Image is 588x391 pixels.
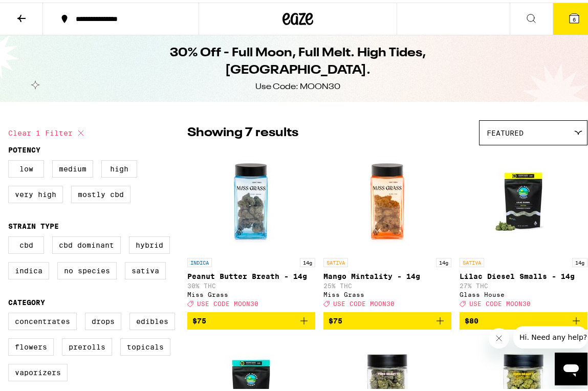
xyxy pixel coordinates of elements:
[300,255,315,265] p: 14g
[8,158,44,175] label: Low
[460,280,587,287] p: 27% THC
[8,296,45,304] legend: Category
[323,289,451,295] div: Miss Grass
[333,298,395,305] span: USE CODE MOON30
[572,255,587,265] p: 14g
[71,183,130,201] label: Mostly CBD
[460,270,587,278] p: Lilac Diesel Smalls - 14g
[255,79,340,90] div: Use Code: MOON30
[8,259,49,277] label: Indica
[469,298,531,305] span: USE CODE MOON30
[125,259,166,277] label: Sativa
[323,280,451,287] p: 25% THC
[57,259,117,277] label: No Species
[460,255,484,265] p: SATIVA
[101,158,137,175] label: High
[8,310,77,328] label: Concentrates
[200,148,302,250] img: Miss Grass - Peanut Butter Breath - 14g
[8,234,44,251] label: CBD
[323,255,348,265] p: SATIVA
[465,314,478,322] span: $80
[85,310,121,328] label: Drops
[460,148,587,310] a: Open page for Lilac Diesel Smalls - 14g from Glass House
[555,350,587,383] iframe: Button to launch messaging window
[460,310,587,327] button: Add to bag
[129,234,170,251] label: Hybrid
[187,255,212,265] p: INDICA
[8,183,63,201] label: Very High
[8,118,87,143] button: Clear 1 filter
[323,310,451,327] button: Add to bag
[112,42,484,77] h1: 30% Off - Full Moon, Full Melt. High Tides, [GEOGRAPHIC_DATA].
[513,323,587,346] iframe: Message from company
[573,14,576,20] span: 6
[323,270,451,278] p: Mango Mintality - 14g
[62,336,112,353] label: Prerolls
[323,148,451,310] a: Open page for Mango Mintality - 14g from Miss Grass
[187,310,315,327] button: Add to bag
[120,336,170,353] label: Topicals
[52,234,121,251] label: CBD Dominant
[489,325,509,346] iframe: Close message
[8,361,68,379] label: Vaporizers
[187,280,315,287] p: 30% THC
[8,143,40,151] legend: Potency
[472,148,575,250] img: Glass House - Lilac Diesel Smalls - 14g
[487,126,524,135] span: Featured
[187,270,315,278] p: Peanut Butter Breath - 14g
[187,122,298,139] p: Showing 7 results
[336,148,439,250] img: Miss Grass - Mango Mintality - 14g
[8,220,59,228] legend: Strain Type
[129,310,175,328] label: Edibles
[52,158,93,175] label: Medium
[187,148,315,310] a: Open page for Peanut Butter Breath - 14g from Miss Grass
[8,336,54,353] label: Flowers
[192,314,206,322] span: $75
[436,255,451,265] p: 14g
[460,289,587,295] div: Glass House
[187,289,315,295] div: Miss Grass
[197,298,258,305] span: USE CODE MOON30
[329,314,342,322] span: $75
